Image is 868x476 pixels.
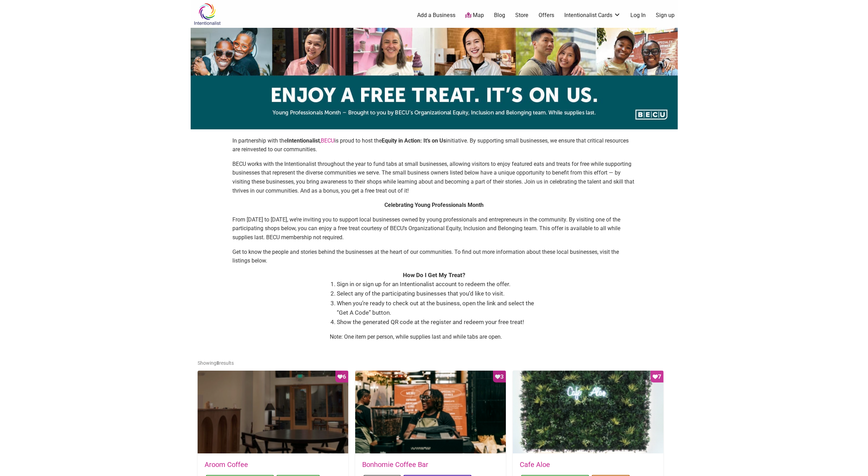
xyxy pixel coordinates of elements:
span: Showing results [198,360,234,366]
a: Sign up [656,11,675,19]
a: BECU [321,137,334,144]
li: When you’re ready to check out at the business, open the link and select the “Get A Code” button. [337,299,539,317]
strong: Celebrating Young Professionals Month [384,202,484,208]
a: Map [465,11,484,19]
a: Intentionalist Cards [564,11,621,19]
a: Log In [630,11,646,19]
strong: Intentionalist [287,137,320,144]
li: Sign in or sign up for an Intentionalist account to redeem the offer. [337,280,539,289]
p: BECU works with the Intentionalist throughout the year to fund tabs at small businesses, allowing... [232,160,636,195]
p: Note: One item per person, while supplies last and while tabs are open. [330,332,539,341]
li: Show the generated QR code at the register and redeem your free treat! [337,317,539,327]
p: From [DATE] to [DATE], we’re inviting you to support local businesses owned by young professional... [232,215,636,242]
strong: How Do I Get My Treat? [403,272,465,279]
strong: Equity in Action: It’s on Us [382,137,446,144]
a: Aroom Coffee [205,460,248,469]
a: Store [515,11,528,19]
a: Add a Business [417,11,455,19]
img: sponsor logo [191,28,678,129]
img: Intentionalist [191,3,224,25]
b: 8 [216,360,219,366]
a: Bonhomie Coffee Bar [362,460,428,469]
a: Offers [539,11,554,19]
p: Get to know the people and stories behind the businesses at the heart of our communities. To find... [232,248,636,265]
a: Cafe Aloe [520,460,550,469]
a: Blog [494,11,505,19]
li: Select any of the participating businesses that you’d like to visit. [337,289,539,298]
p: In partnership with the , is proud to host the initiative. By supporting small businesses, we ens... [232,136,636,154]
